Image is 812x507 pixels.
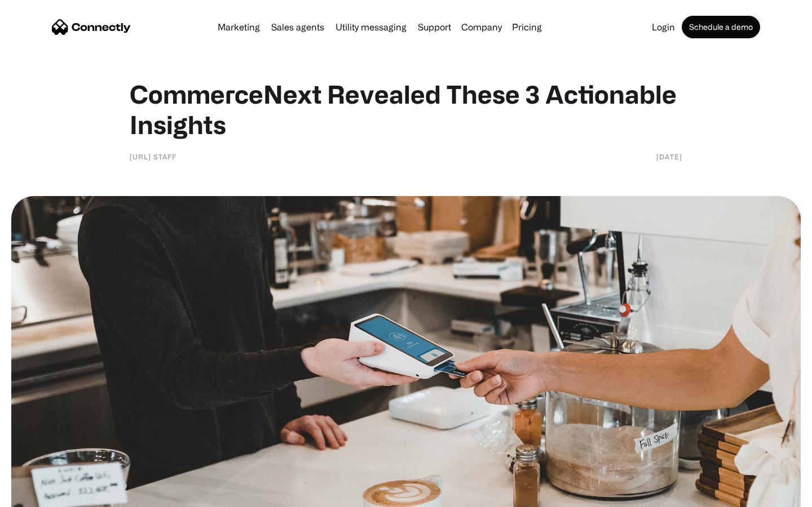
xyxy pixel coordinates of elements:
[507,23,546,32] a: Pricing
[647,23,679,32] a: Login
[23,487,68,503] ul: Language list
[682,16,760,38] a: Schedule a demo
[130,79,682,140] h1: CommerceNext Revealed These 3 Actionable Insights
[130,151,176,162] div: [URL] Staff
[461,19,502,35] div: Company
[331,23,411,32] a: Utility messaging
[413,23,456,32] a: Support
[11,487,68,503] aside: Language selected: English
[656,151,682,162] div: [DATE]
[213,23,264,32] a: Marketing
[267,23,329,32] a: Sales agents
